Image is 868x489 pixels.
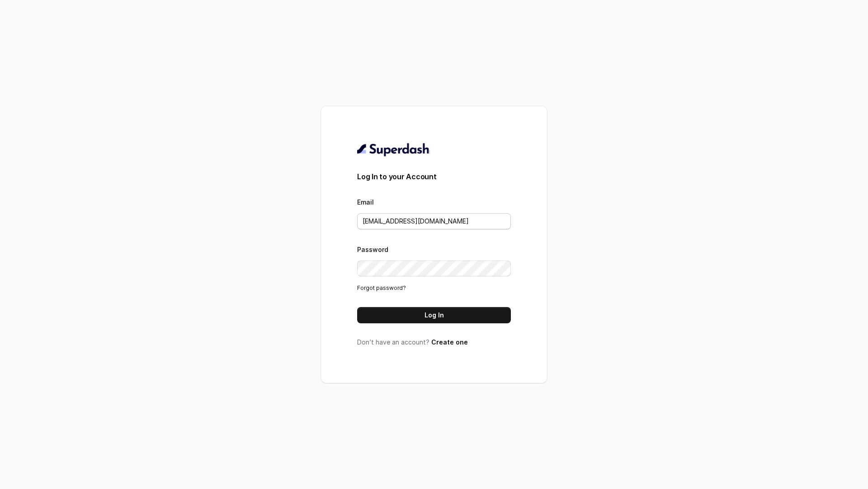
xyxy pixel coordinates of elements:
[357,213,511,229] input: youremail@example.com
[357,307,511,323] button: Log In
[357,284,406,291] a: Forgot password?
[357,198,374,206] label: Email
[357,171,511,182] h3: Log In to your Account
[357,246,388,253] label: Password
[357,338,511,347] p: Don’t have an account?
[357,142,430,157] img: light.svg
[431,338,468,346] a: Create one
